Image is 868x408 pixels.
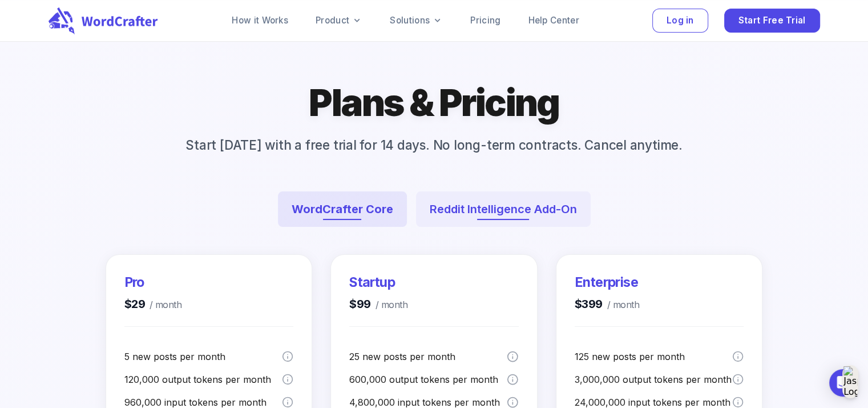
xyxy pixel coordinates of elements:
span: Start Free Trial [738,13,806,29]
span: / month [371,297,407,313]
a: Pricing [470,14,500,27]
img: tab_domain_overview_orange.svg [31,66,40,75]
p: 25 new posts per month [349,350,507,363]
svg: A post is a new piece of content, an imported content for optimization or a content brief. [732,350,744,363]
p: Start [DATE] with a free trial for 14 days. No long-term contracts. Cancel anytime. [167,135,700,155]
h1: Plans & Pricing [309,79,559,126]
a: Solutions [390,14,443,27]
h4: $29 [124,296,182,313]
h4: $399 [575,296,639,313]
button: WordCrafter Core [278,191,407,227]
p: 125 new posts per month [575,350,732,363]
div: Keywords by Traffic [126,67,192,75]
h3: Enterprise [575,273,639,291]
svg: Output tokens are the words/characters the model generates in response to your instructions. You ... [507,373,518,386]
div: Open Intercom Messenger [829,369,857,397]
div: v 4.0.25 [32,18,56,27]
p: 5 new posts per month [124,350,282,363]
a: Product [316,14,362,27]
div: Domain Overview [43,67,102,75]
svg: A post is a new piece of content, an imported content for optimization or a content brief. [507,350,518,363]
span: / month [145,297,181,313]
img: logo_orange.svg [18,18,27,27]
svg: Output tokens are the words/characters the model generates in response to your instructions. You ... [282,373,293,386]
a: Help Center [528,14,579,27]
span: / month [603,297,639,313]
button: Start Free Trial [724,9,820,33]
p: 120,000 output tokens per month [124,373,282,386]
span: Log in [667,13,694,29]
p: 600,000 output tokens per month [349,373,507,386]
svg: Output tokens are the words/characters the model generates in response to your instructions. You ... [732,373,744,386]
h3: Startup [349,273,407,291]
h4: $99 [349,296,407,313]
p: 3,000,000 output tokens per month [575,373,732,386]
a: How it Works [232,14,288,27]
button: Reddit Intelligence Add-On [416,191,591,227]
div: Domain: [URL] [30,30,81,39]
img: website_grey.svg [18,30,27,39]
img: tab_keywords_by_traffic_grey.svg [114,66,123,75]
svg: A post is a new piece of content, an imported content for optimization or a content brief. [282,350,293,363]
button: Log in [652,9,708,33]
h3: Pro [124,273,182,291]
